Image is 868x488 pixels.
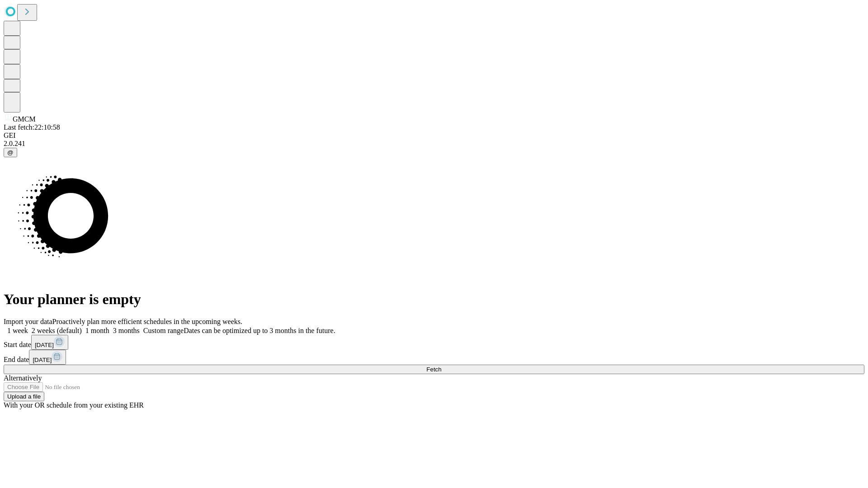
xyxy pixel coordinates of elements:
[4,148,17,157] button: @
[4,335,864,350] div: Start date
[4,123,60,131] span: Last fetch: 22:10:58
[33,357,52,363] span: [DATE]
[4,291,864,308] h1: Your planner is empty
[13,115,36,123] span: GMCM
[4,318,52,325] span: Import your data
[35,342,54,348] span: [DATE]
[4,392,44,401] button: Upload a file
[4,140,864,148] div: 2.0.241
[29,350,66,365] button: [DATE]
[52,318,242,325] span: Proactively plan more efficient schedules in the upcoming weeks.
[7,327,28,334] span: 1 week
[143,327,184,334] span: Custom range
[4,374,42,382] span: Alternatively
[32,327,82,334] span: 2 weeks (default)
[7,149,14,156] span: @
[31,335,68,350] button: [DATE]
[4,401,144,409] span: With your OR schedule from your existing EHR
[426,366,441,373] span: Fetch
[85,327,109,334] span: 1 month
[4,131,864,140] div: GEI
[113,327,140,334] span: 3 months
[4,365,864,374] button: Fetch
[184,327,335,334] span: Dates can be optimized up to 3 months in the future.
[4,350,864,365] div: End date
